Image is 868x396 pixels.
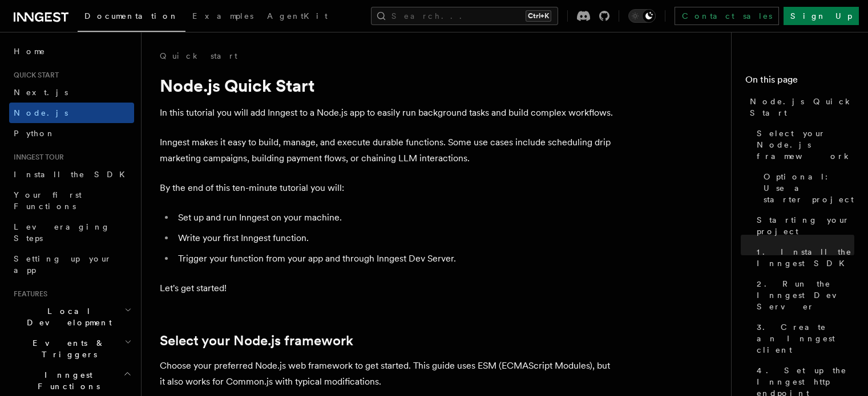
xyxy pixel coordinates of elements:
[750,96,854,119] span: Node.js Quick Start
[267,11,328,21] span: AgentKit
[526,10,551,22] kbd: Ctrl+K
[757,128,854,162] span: Select your Node.js framework
[9,82,134,103] a: Next.js
[84,11,179,21] span: Documentation
[14,170,132,179] span: Install the SDK
[9,301,134,333] button: Local Development
[160,333,353,349] a: Select your Node.js framework
[9,305,124,328] span: Local Development
[14,108,68,117] span: Node.js
[192,11,253,21] span: Examples
[9,71,59,80] span: Quick start
[745,91,854,123] a: Node.js Quick Start
[175,210,616,226] li: Set up and run Inngest on your machine.
[14,46,46,57] span: Home
[160,358,616,390] p: Choose your preferred Node.js web framework to get started. This guide uses ESM (ECMAScript Modul...
[160,75,616,96] h1: Node.js Quick Start
[160,105,616,121] p: In this tutorial you will add Inngest to a Node.js app to easily run background tasks and build c...
[745,73,854,91] h4: On this page
[260,3,334,31] a: AgentKit
[14,190,82,211] span: Your first Functions
[9,185,134,217] a: Your first Functions
[757,246,854,269] span: 1. Install the Inngest SDK
[160,134,616,166] p: Inngest makes it easy to build, manage, and execute durable functions. Some use cases include sch...
[14,222,110,243] span: Leveraging Steps
[78,3,185,32] a: Documentation
[14,129,55,138] span: Python
[675,7,779,25] a: Contact sales
[752,273,854,317] a: 2. Run the Inngest Dev Server
[757,321,854,356] span: 3. Create an Inngest client
[757,278,854,312] span: 2. Run the Inngest Dev Server
[9,248,134,280] a: Setting up your app
[752,210,854,242] a: Starting your project
[759,166,854,210] a: Optional: Use a starter project
[628,9,656,23] button: Toggle dark mode
[9,289,47,299] span: Features
[9,217,134,248] a: Leveraging Steps
[371,7,558,25] button: Search...Ctrl+K
[752,123,854,166] a: Select your Node.js framework
[160,180,616,196] p: By the end of this ten-minute tutorial you will:
[784,7,859,25] a: Sign Up
[752,242,854,273] a: 1. Install the Inngest SDK
[752,317,854,360] a: 3. Create an Inngest client
[9,369,123,392] span: Inngest Functions
[14,254,112,275] span: Setting up your app
[9,103,134,123] a: Node.js
[160,50,237,62] a: Quick start
[757,214,854,237] span: Starting your project
[14,88,68,97] span: Next.js
[160,280,616,296] p: Let's get started!
[175,230,616,246] li: Write your first Inngest function.
[175,251,616,267] li: Trigger your function from your app and through Inngest Dev Server.
[9,153,64,162] span: Inngest tour
[9,164,134,185] a: Install the SDK
[9,333,134,365] button: Events & Triggers
[764,171,854,205] span: Optional: Use a starter project
[9,123,134,144] a: Python
[9,337,124,360] span: Events & Triggers
[185,3,260,31] a: Examples
[9,41,134,62] a: Home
